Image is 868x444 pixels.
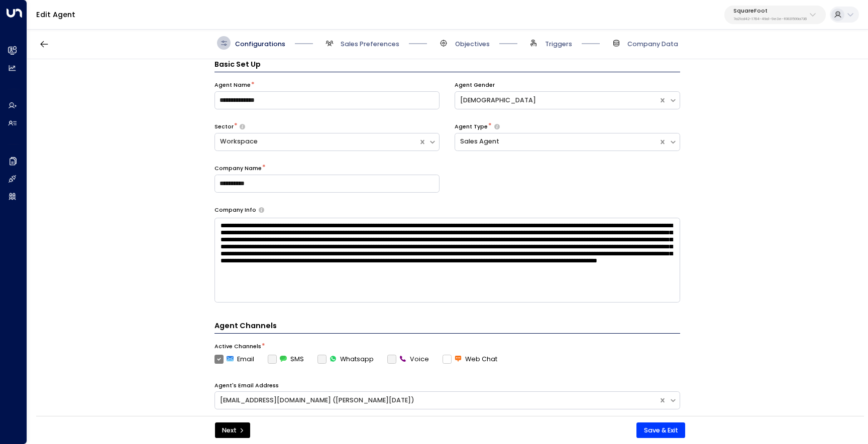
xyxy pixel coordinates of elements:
div: To activate this channel, please go to the Integrations page [317,355,374,364]
button: Save & Exit [636,422,685,438]
button: SquareFoot7a21cd42-1764-49a1-9e3e-f0831599a736 [724,6,826,24]
a: Edit Agent [36,10,75,20]
span: Configurations [235,40,285,49]
label: Company Name [214,165,262,173]
div: [DEMOGRAPHIC_DATA] [460,96,654,105]
div: Workspace [220,137,413,146]
label: Agent Name [214,81,251,89]
label: Web Chat [443,355,497,364]
label: SMS [268,355,304,364]
p: SquareFoot [733,8,807,14]
label: Agent's Email Address [214,382,279,390]
button: Next [215,422,250,438]
div: [EMAIL_ADDRESS][DOMAIN_NAME] ([PERSON_NAME][DATE]) [220,396,654,405]
button: Select whether your copilot will handle inquiries directly from leads or from brokers representin... [240,124,245,130]
label: Sector [214,123,234,131]
h4: Agent Channels [214,321,680,334]
div: Sales Agent [460,137,654,146]
label: Whatsapp [317,355,374,364]
label: Agent Gender [455,81,495,89]
label: Agent Type [455,123,488,131]
div: To activate this channel, please go to the Integrations page [268,355,304,364]
span: Objectives [455,40,490,49]
label: Voice [387,355,429,364]
label: Email [214,355,254,364]
div: To activate this channel, please go to the Integrations page [387,355,429,364]
h3: Basic Set Up [214,59,680,72]
label: Active Channels [214,343,261,351]
span: Triggers [545,40,572,49]
button: Provide a brief overview of your company, including your industry, products or services, and any ... [259,207,264,213]
span: Sales Preferences [341,40,399,49]
p: 7a21cd42-1764-49a1-9e3e-f0831599a736 [733,17,807,21]
span: Company Data [627,40,678,49]
label: Company Info [214,206,256,214]
button: Select whether your copilot will handle inquiries directly from leads or from brokers representin... [494,124,500,130]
